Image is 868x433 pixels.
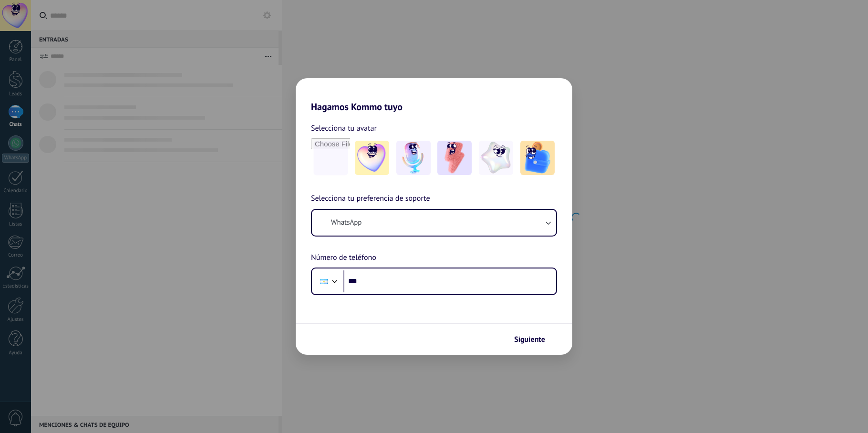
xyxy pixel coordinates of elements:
[312,210,556,236] button: WhatsApp
[396,141,431,175] img: -2.jpeg
[510,331,558,348] button: Siguiente
[311,122,377,134] span: Selecciona tu avatar
[479,141,513,175] img: -4.jpeg
[355,141,389,175] img: -1.jpeg
[311,252,376,264] span: Número de teléfono
[311,193,430,205] span: Selecciona tu preferencia de soporte
[514,336,545,343] span: Siguiente
[315,271,333,291] div: Argentina: + 54
[520,141,555,175] img: -5.jpeg
[437,141,472,175] img: -3.jpeg
[296,78,572,113] h2: Hagamos Kommo tuyo
[331,218,362,227] span: WhatsApp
